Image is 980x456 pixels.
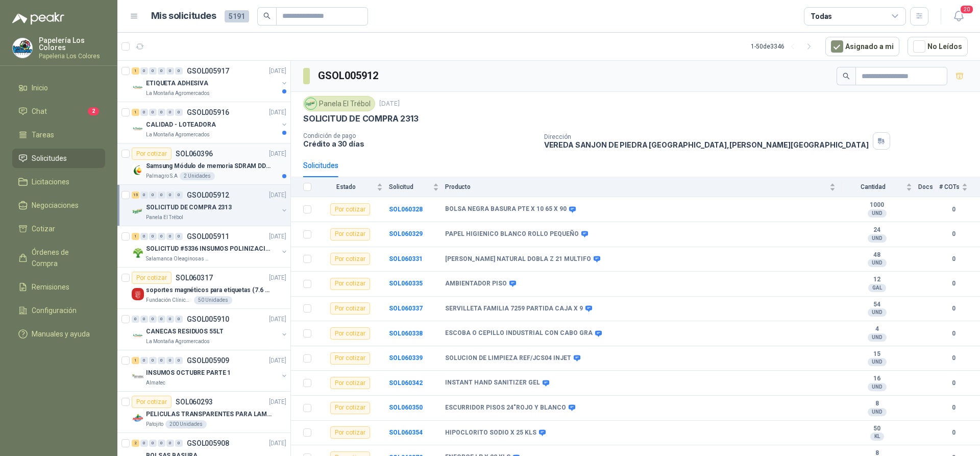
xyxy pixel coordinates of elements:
th: Cantidad [842,177,918,197]
th: Solicitud [389,177,445,197]
div: 0 [175,67,183,75]
th: Producto [445,177,842,197]
b: PAPEL HIGIENICO BLANCO ROLLO PEQUEÑO [445,230,579,238]
p: GSOL005917 [187,67,229,75]
b: SOL060329 [389,230,423,237]
span: Chat [32,106,47,117]
p: [DATE] [269,315,286,324]
p: SOL060396 [176,150,213,157]
span: Licitaciones [32,176,69,187]
b: SOL060354 [389,429,423,436]
img: Company Logo [13,38,32,58]
div: 0 [149,316,157,323]
a: Por cotizarSOL060293[DATE] Company LogoPELICULAS TRANSPARENTES PARA LAMINADO EN CALIENTEPatojito2... [117,392,290,433]
th: Docs [918,177,939,197]
button: 20 [949,7,968,26]
a: SOL060342 [389,379,423,387]
b: 15 [842,350,912,358]
button: No Leídos [908,37,968,56]
div: 0 [149,191,157,199]
b: BOLSA NEGRA BASURA PTE X 10 65 X 90 [445,205,567,213]
b: INSTANT HAND SANITIZER GEL [445,379,540,387]
a: 15 0 0 0 0 0 GSOL005912[DATE] Company LogoSOLICITUD DE COMPRA 2313Panela El Trébol [132,189,288,222]
div: 1 - 50 de 3346 [751,38,817,55]
p: GSOL005911 [187,233,229,240]
span: Remisiones [32,281,69,293]
b: [PERSON_NAME] NATURAL DOBLA Z 21 MULTIFO [445,255,591,263]
a: SOL060350 [389,404,423,411]
a: 1 0 0 0 0 0 GSOL005916[DATE] Company LogoCALIDAD - LOTEADORALa Montaña Agromercados [132,106,288,139]
a: SOL060338 [389,330,423,337]
div: 0 [140,109,148,116]
div: 0 [140,191,148,199]
div: UND [868,408,887,416]
p: Panela El Trébol [146,213,183,222]
p: Salamanca Oleaginosas SAS [146,255,210,263]
span: Solicitud [389,183,431,190]
b: SOL060331 [389,255,423,262]
img: Company Logo [132,247,144,259]
p: SOLICITUD DE COMPRA 2313 [303,113,419,124]
b: 0 [939,304,968,314]
div: 0 [158,191,165,199]
div: 0 [158,109,165,116]
div: Por cotizar [132,148,171,160]
img: Logo peakr [12,12,64,25]
div: 0 [166,357,174,364]
p: Almatec [146,379,165,387]
p: ETIQUETA ADHESIVA [146,79,208,88]
p: GSOL005912 [187,191,229,199]
a: Por cotizarSOL060396[DATE] Company LogoSamsung Módulo de memoria SDRAM DDR4 M393A2G40DB0 de 16 GB... [117,143,290,185]
span: Estado [317,183,375,190]
div: Solicitudes [303,160,338,171]
b: 50 [842,425,912,433]
span: Cotizar [32,223,55,234]
div: UND [868,234,887,243]
div: Por cotizar [330,327,370,340]
div: 0 [149,233,157,240]
b: 12 [842,276,912,284]
b: HIPOCLORITO SODIO X 25 KLS [445,429,536,437]
b: SOLUCION DE LIMPIEZA REF/JCS04 INJET [445,354,571,363]
p: CANECAS RESIDUOS 55LT [146,327,223,337]
div: 2 Unidades [180,172,215,180]
div: 0 [166,316,174,323]
div: Por cotizar [330,352,370,365]
img: Company Logo [132,371,144,383]
div: 0 [175,316,183,323]
a: SOL060337 [389,305,423,312]
p: INSUMOS OCTUBRE PARTE 1 [146,368,231,378]
div: 0 [158,316,165,323]
a: SOL060339 [389,354,423,362]
div: Por cotizar [330,203,370,215]
div: UND [868,259,887,267]
b: AMBIENTADOR PISO [445,280,507,288]
b: ESCURRIDOR PISOS 24"ROJO Y BLANCO [445,404,566,412]
img: Company Logo [132,81,144,93]
p: SOL060317 [176,274,213,281]
b: 0 [939,428,968,438]
div: 0 [166,109,174,116]
div: Por cotizar [330,426,370,439]
a: SOL060335 [389,280,423,287]
p: GSOL005909 [187,357,229,364]
b: SERVILLETA FAMILIA 7259 PARTIDA CAJA X 9 [445,305,583,313]
div: Por cotizar [330,253,370,265]
div: Por cotizar [330,402,370,414]
div: UND [868,333,887,342]
p: CALIDAD - LOTEADORA [146,120,216,130]
div: UND [868,383,887,391]
b: 0 [939,205,968,214]
a: Manuales y ayuda [12,324,105,344]
img: Company Logo [132,123,144,135]
a: Configuración [12,301,105,320]
b: 0 [939,378,968,388]
b: ESCOBA O CEPILLO INDUSTRIAL CON CABO GRA [445,329,593,338]
p: Fundación Clínica Shaio [146,296,192,304]
span: Negociaciones [32,200,79,211]
a: Remisiones [12,277,105,297]
b: 16 [842,375,912,383]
